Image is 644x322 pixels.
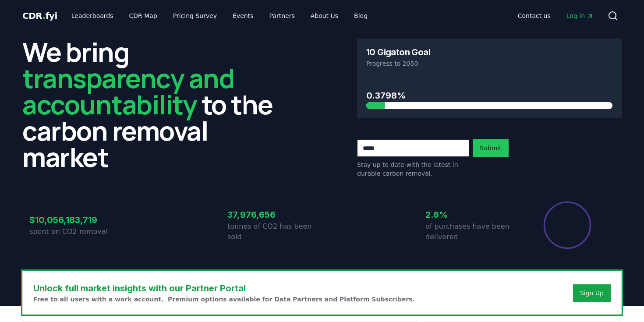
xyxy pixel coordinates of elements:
a: Partners [262,8,302,24]
a: Pricing Survey [166,8,224,24]
span: CDR fyi [22,11,57,21]
h3: 37,976,656 [227,208,322,221]
p: Stay up to date with the latest in durable carbon removal. [357,160,469,178]
a: Contact us [511,8,558,24]
p: Progress to 2050 [366,59,612,68]
a: Events [226,8,260,24]
h3: Unlock full market insights with our Partner Portal [33,282,415,295]
h3: 10 Gigaton Goal [366,48,430,57]
span: Log in [566,11,594,20]
nav: Main [64,8,375,24]
p: tonnes of CO2 has been sold [227,221,322,242]
p: spent on CO2 removal [29,226,124,237]
a: CDR Map [122,8,164,24]
nav: Main [511,8,601,24]
a: Blog [347,8,375,24]
button: Submit [473,139,509,157]
span: . [42,11,46,21]
h2: We bring to the carbon removal market [22,39,287,170]
span: transparency and accountability [22,60,234,122]
a: Sign Up [580,289,604,297]
button: Sign Up [573,284,611,302]
h3: $10,056,183,719 [29,213,124,226]
a: Leaderboards [64,8,120,24]
p: Free to all users with a work account. Premium options available for Data Partners and Platform S... [33,295,415,304]
div: Percentage of sales delivered [543,201,592,250]
a: Log in [559,8,601,24]
h3: 2.6% [425,208,520,221]
h3: 0.3798% [366,89,612,102]
a: About Us [304,8,345,24]
a: CDR.fyi [22,10,57,22]
p: of purchases have been delivered [425,221,520,242]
